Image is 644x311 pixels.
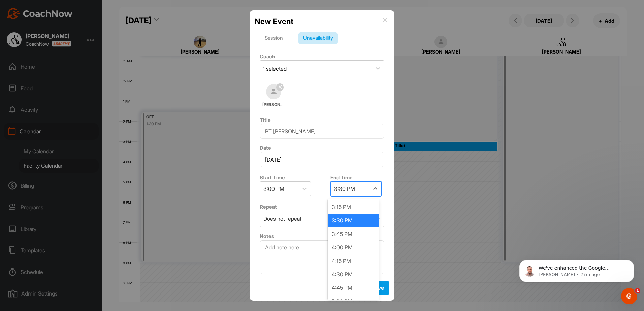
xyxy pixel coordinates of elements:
label: Title [260,117,271,123]
iframe: Intercom notifications message [509,246,644,293]
div: 4:45 PM [328,281,379,295]
div: Session [260,32,288,45]
div: 4:00 PM [328,241,379,254]
img: info [382,17,388,23]
img: square_default-ef6cabf814de5a2bf16c804365e32c732080f9872bdf737d349900a9daf73cf9.png [266,84,281,99]
div: Unavailability [298,32,338,45]
input: Event Name [260,124,384,139]
div: 3:00 PM [263,185,284,193]
label: Date [260,145,271,151]
p: Message from Alex, sent 27m ago [29,26,116,32]
div: 1 selected [263,65,287,73]
label: End Time [330,174,353,181]
span: We've enhanced the Google Calendar integration for a more seamless experience. If you haven't lin... [29,20,114,99]
label: Notes [260,233,274,239]
div: 4:15 PM [328,254,379,268]
span: [PERSON_NAME] [262,102,285,108]
span: 1 [635,288,640,293]
div: 5:00 PM [328,295,379,308]
div: 3:30 PM [328,214,379,227]
input: Select Date [260,152,384,167]
div: Does not repeat [263,215,301,223]
div: 3:45 PM [328,227,379,241]
div: 3:15 PM [328,200,379,214]
div: 3:30 PM [334,185,355,193]
h2: New Event [255,15,293,27]
label: Repeat [260,204,277,210]
label: Start Time [260,174,285,181]
iframe: Intercom live chat [621,288,637,304]
label: Coach [260,53,275,60]
div: 4:30 PM [328,268,379,281]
